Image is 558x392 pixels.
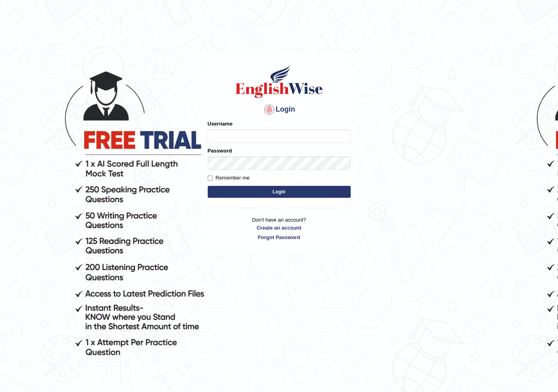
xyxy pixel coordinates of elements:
[208,216,351,241] p: Don't have an account?
[208,103,351,116] h4: Login
[208,120,233,127] label: Username
[208,176,213,181] input: Remember me
[208,186,351,198] button: Login
[234,64,324,99] img: Logo of English Wise sign in for intelligent practice with AI
[208,234,351,241] a: Forgot Password
[208,174,250,182] label: Remember me
[208,224,351,232] a: Create an account
[208,147,232,154] label: Password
